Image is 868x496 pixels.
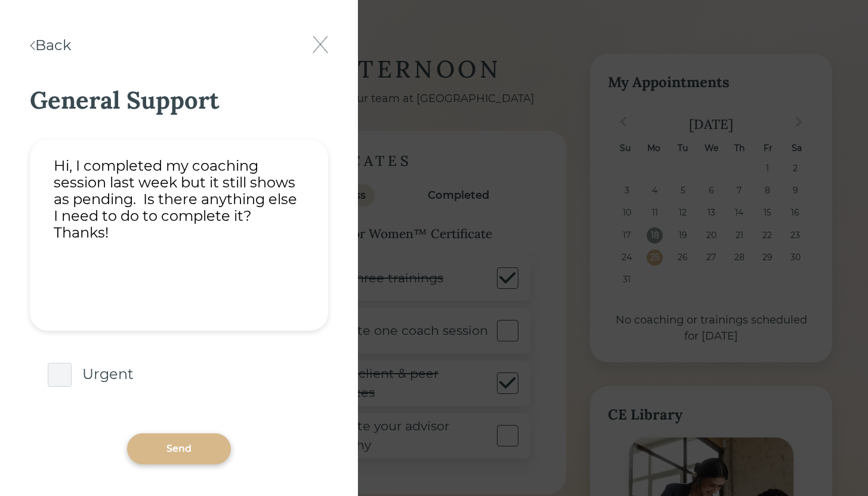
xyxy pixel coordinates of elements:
div: Send [166,442,191,456]
div: Urgent [82,363,134,385]
button: Send [127,433,231,464]
img: < [30,41,35,50]
textarea: Hi, I completed my coaching session last week but it still shows as pending. Is there anything el... [30,140,328,331]
div: General Support [30,85,328,116]
div: Back [30,35,71,56]
img: X [313,36,328,53]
